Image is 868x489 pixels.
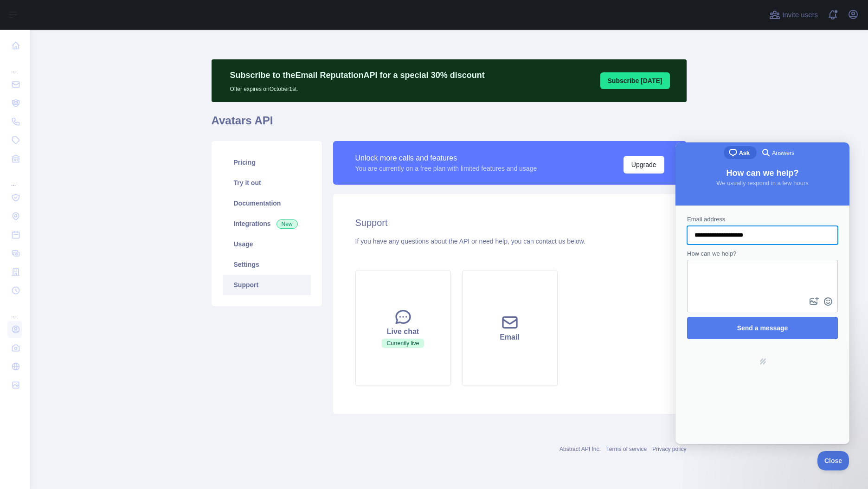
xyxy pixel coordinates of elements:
[223,254,311,275] a: Settings
[462,270,558,386] button: Email
[223,213,311,234] a: Integrations New
[782,10,818,20] span: Invite users
[223,173,311,193] a: Try it out
[223,193,311,213] a: Documentation
[606,446,647,452] a: Terms of service
[230,82,485,93] p: Offer expires on October 1st.
[624,156,664,174] button: Upgrade
[367,326,439,337] div: Live chat
[652,446,686,452] a: Privacy policy
[276,219,298,229] span: New
[355,237,664,246] div: If you have any questions about the API or need help, you can contact us below.
[7,56,22,74] div: ...
[223,275,311,295] a: Support
[767,7,820,22] button: Invite users
[559,446,601,452] a: Abstract API Inc.
[817,451,849,470] iframe: Help Scout Beacon - Close
[223,152,311,173] a: Pricing
[600,72,670,89] button: Subscribe [DATE]
[675,142,849,444] iframe: Help Scout Beacon - Live Chat, Contact Form, and Knowledge Base
[212,113,687,135] h1: Avatars API
[7,301,22,319] div: ...
[355,216,664,229] h2: Support
[223,234,311,254] a: Usage
[7,169,22,187] div: ...
[474,332,546,343] div: Email
[355,164,537,173] div: You are currently on a free plan with limited features and usage
[230,69,485,82] p: Subscribe to the Email Reputation API for a special 30 % discount
[382,339,424,348] span: Currently live
[355,153,537,164] div: Unlock more calls and features
[355,270,451,386] button: Live chatCurrently live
